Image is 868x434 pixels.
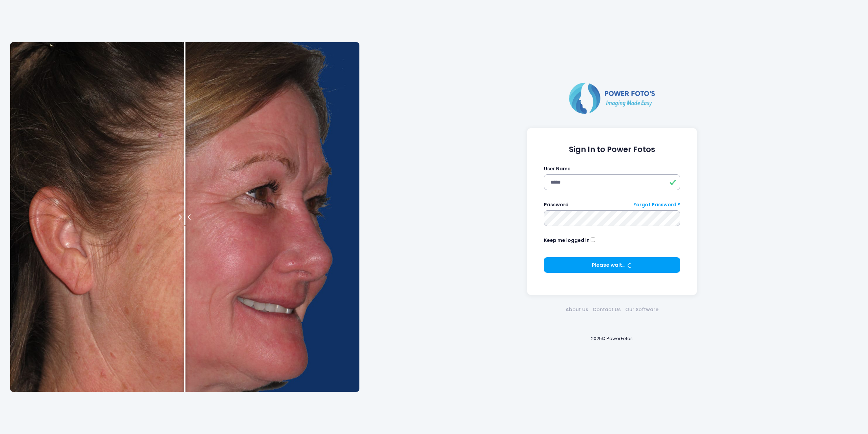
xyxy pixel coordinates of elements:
[544,145,680,154] h1: Sign In to Power Fotos
[544,201,569,208] label: Password
[566,81,658,115] img: Logo
[366,324,858,353] div: 2025© PowerFotos
[590,306,623,313] a: Contact Us
[544,237,590,244] label: Keep me logged in
[623,306,660,313] a: Our Software
[592,261,632,269] span: Please wait...
[544,257,680,273] button: Please wait...
[563,306,590,313] a: About Us
[633,201,680,208] a: Forgot Password ?
[544,165,571,172] label: User Name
